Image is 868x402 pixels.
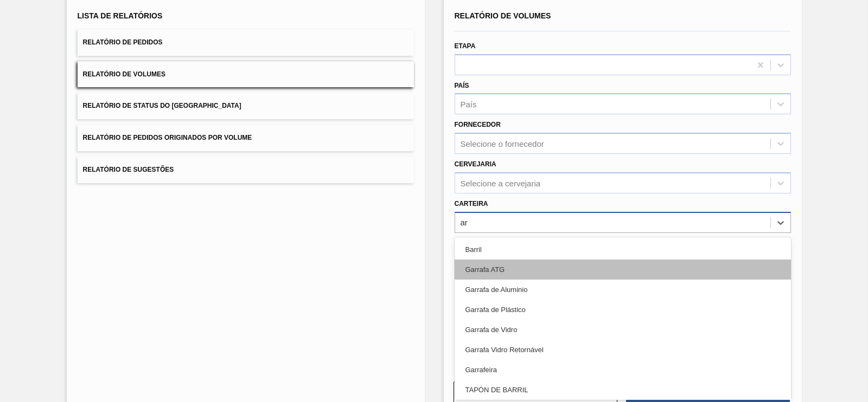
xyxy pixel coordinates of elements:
div: TAPÓN DE BARRIL [455,380,791,400]
div: Garrafeira [455,360,791,380]
button: Relatório de Pedidos [78,29,414,56]
span: Relatório de Status do [GEOGRAPHIC_DATA] [83,102,241,109]
span: Lista de Relatórios [78,11,163,20]
button: Relatório de Status do [GEOGRAPHIC_DATA] [78,93,414,119]
div: Garrafa de Aluminio [455,280,791,300]
button: Relatório de Sugestões [78,157,414,183]
label: Etapa [455,42,476,50]
div: Selecione o fornecedor [461,139,544,148]
label: País [455,82,469,89]
div: Garrafa de Plástico [455,300,791,320]
label: Carteira [455,200,488,208]
span: Relatório de Volumes [455,11,551,20]
span: Relatório de Pedidos Originados por Volume [83,134,252,141]
div: Garrafa de Vidro [455,320,791,340]
div: Barril [455,239,791,260]
span: Relatório de Pedidos [83,38,163,46]
button: Relatório de Volumes [78,61,414,88]
label: Fornecedor [455,121,501,128]
div: Garrafa Vidro Retornável [455,340,791,360]
span: Relatório de Volumes [83,70,165,78]
div: País [461,100,477,109]
span: Relatório de Sugestões [83,166,174,173]
button: Relatório de Pedidos Originados por Volume [78,125,414,151]
div: Selecione a cervejaria [461,178,541,187]
label: Cervejaria [455,160,496,168]
div: Garrafa ATG [455,260,791,280]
